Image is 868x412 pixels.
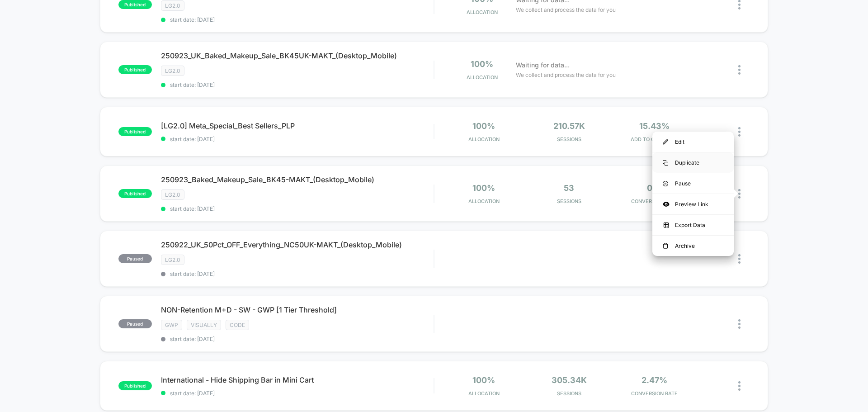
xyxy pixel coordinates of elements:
img: close [738,381,741,391]
span: paused [118,319,152,328]
span: CONVERSION RATE [614,198,695,204]
span: published [118,65,152,74]
span: We collect and process the data for you [516,71,616,79]
span: published [118,381,152,390]
div: Export Data [652,215,734,235]
span: 250922_UK_50Pct_OFF_Everything_NC50UK-MAKT_(Desktop_Mobile) [161,240,434,249]
span: 250923_Baked_Makeup_Sale_BK45-MAKT_(Desktop_Mobile) [161,175,434,184]
span: 100% [471,59,493,69]
img: menu [663,160,668,166]
span: [LG2.0] Meta_Special_Best Sellers_PLP [161,121,434,130]
img: menu [663,181,668,186]
span: 100% [472,375,495,385]
span: We collect and process the data for you [516,5,616,14]
span: 0 % [647,183,662,193]
span: start date: [DATE] [161,270,434,277]
span: start date: [DATE] [161,136,434,142]
span: 100% [472,121,495,131]
div: Archive [652,236,734,256]
img: close [738,319,741,329]
span: Allocation [468,390,500,397]
span: Allocation [467,9,498,15]
span: paused [118,254,152,263]
span: 305.34k [552,375,587,385]
span: code [226,320,249,330]
span: CONVERSION RATE [614,390,695,397]
span: 2.47% [642,375,667,385]
span: LG2.0 [161,0,184,11]
span: start date: [DATE] [161,81,434,88]
span: gwp [161,320,182,330]
img: close [738,254,741,264]
div: Preview Link [652,194,734,214]
span: Waiting for data... [516,60,570,70]
span: LG2.0 [161,189,184,200]
span: Allocation [468,198,500,204]
span: 15.43% [639,121,670,131]
span: published [118,189,152,198]
span: Allocation [468,136,500,142]
span: start date: [DATE] [161,205,434,212]
span: start date: [DATE] [161,390,434,397]
img: menu [663,243,668,249]
img: menu [663,139,668,145]
span: ADD TO CART RATE [614,136,695,142]
div: Pause [652,173,734,194]
span: Sessions [529,390,610,397]
span: 100% [472,183,495,193]
span: 250923_UK_Baked_Makeup_Sale_BK45UK-MAKT_(Desktop_Mobile) [161,51,434,60]
span: published [118,127,152,136]
span: visually [187,320,221,330]
span: Sessions [529,136,610,142]
span: 210.57k [553,121,585,131]
span: NON-Retention M+D - SW - GWP [1 Tier Threshold] [161,305,434,314]
span: 53 [564,183,574,193]
img: close [738,189,741,199]
img: close [738,127,741,137]
span: LG2.0 [161,66,184,76]
span: start date: [DATE] [161,336,434,342]
div: Duplicate [652,152,734,173]
span: LG2.0 [161,255,184,265]
span: start date: [DATE] [161,16,434,23]
img: close [738,65,741,75]
span: Sessions [529,198,610,204]
div: Edit [652,132,734,152]
span: International - Hide Shipping Bar in Mini Cart [161,375,434,384]
span: Allocation [467,74,498,81]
